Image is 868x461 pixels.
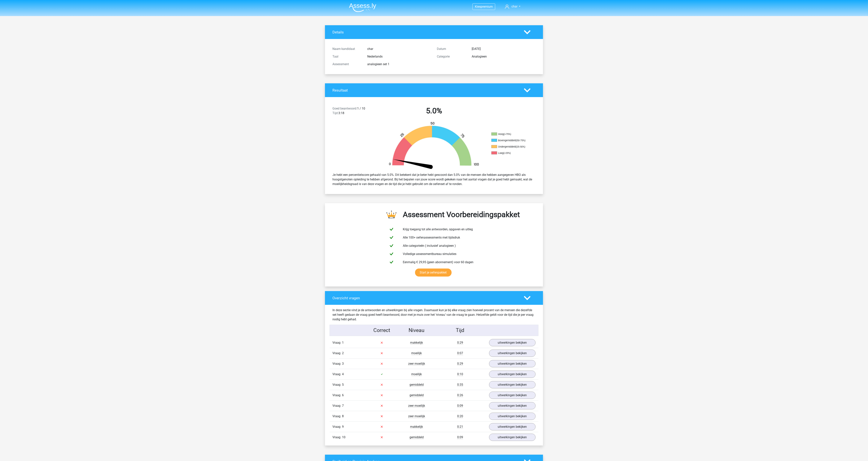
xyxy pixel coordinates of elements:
[332,296,518,300] h4: Overzicht vragen
[342,414,344,418] span: 8
[434,326,486,334] div: Tijd
[408,404,425,408] span: zeer moeilijk
[364,47,434,51] div: char
[491,132,530,136] li: Hoog
[481,5,493,8] span: premium
[489,360,536,367] a: uitwerkingen bekijken
[332,351,342,355] span: Vraag
[408,362,425,366] span: zeer moeilijk
[342,404,344,407] span: 7
[332,111,338,115] span: Tijd:
[410,435,424,439] span: gemiddeld
[332,424,342,429] span: Vraag
[434,54,469,59] div: Categorie
[332,393,342,398] span: Vraag
[410,341,423,345] span: makkelijk
[342,341,344,344] span: 1
[382,122,486,170] img: 5.875b3b3230aa.png
[457,414,463,418] span: 0:20
[473,4,495,9] a: Kiespremium
[332,361,342,366] span: Vraag
[503,4,522,9] a: char
[330,54,364,59] div: Taal
[364,54,434,59] div: Nederlands
[342,372,344,376] span: 4
[332,382,342,387] span: Vraag
[489,413,536,420] a: uitwerkingen bekijken
[415,269,452,277] a: Start je oefenpakket
[434,47,469,51] div: Datum
[332,435,342,440] span: Vraag
[457,341,463,345] span: 0:29
[511,5,517,8] span: char
[330,171,538,188] div: Je hebt een percentielscore gehaald van 5.0%. Dit betekent dat je beter hebt gescoord dan 5.0% va...
[332,107,357,110] span: Goed beantwoord:
[457,425,463,429] span: 0:21
[349,3,376,12] img: Assessly
[332,340,342,345] span: Vraag
[410,425,423,429] span: makkelijk
[504,133,511,136] div: (>75%)
[457,362,463,366] span: 0:29
[475,5,481,8] span: Kies
[457,351,463,355] span: 0:07
[489,392,536,399] a: uitwerkingen bekijken
[411,351,422,355] span: moeilijk
[491,151,530,155] li: Laag
[342,383,344,386] span: 5
[410,393,424,397] span: gemiddeld
[491,139,530,142] li: Bovengemiddeld
[330,47,364,51] div: Naam kandidaat
[457,435,463,439] span: 0:09
[330,106,382,117] div: 1 / 10 3:18
[457,372,463,376] span: 0:10
[489,350,536,357] a: uitwerkingen bekijken
[342,425,344,429] span: 9
[342,435,345,439] span: 10
[332,414,342,419] span: Vraag
[491,145,530,149] li: Ondergemiddeld
[489,423,536,430] a: uitwerkingen bekijken
[330,308,538,322] div: In deze sectie vind je de antwoorden en uitwerkingen bij alle vragen. Daarnaast kun je bij elke v...
[457,383,463,387] span: 0:35
[489,434,536,441] a: uitwerkingen bekijken
[457,404,463,408] span: 0:09
[410,383,424,387] span: gemiddeld
[503,152,511,154] div: (<25%)
[365,326,399,334] div: Correct
[342,362,344,365] span: 3
[332,88,518,93] h4: Resultaat
[489,339,536,346] a: uitwerkingen bekijken
[469,54,538,59] div: Analogieen
[457,393,463,397] span: 0:26
[408,414,425,418] span: zeer moeilijk
[516,139,525,142] div: (50-75%)
[399,326,434,334] div: Niveau
[342,393,344,397] span: 6
[330,62,364,67] div: Assessment
[332,403,342,408] span: Vraag
[489,402,536,409] a: uitwerkingen bekijken
[332,372,342,377] span: Vraag
[385,106,483,115] h2: 5.0%
[489,381,536,388] a: uitwerkingen bekijken
[411,372,422,376] span: moeilijk
[342,351,344,355] span: 2
[516,145,525,148] div: (25-50%)
[364,62,434,67] div: analogieen set 1
[469,47,538,51] div: [DATE]
[489,371,536,378] a: uitwerkingen bekijken
[332,30,518,34] h4: Details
